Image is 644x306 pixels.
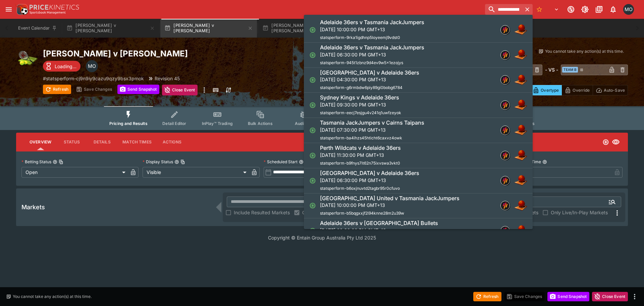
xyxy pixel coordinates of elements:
p: [DATE] 06:30:00 PM GMT+13 [320,51,424,58]
p: [DATE] 11:30:00 PM GMT+13 [320,151,401,159]
button: more [200,85,208,95]
img: statsperform.png [501,101,509,110]
span: Only Markets with Liability [302,209,360,216]
button: Notifications [607,3,619,15]
p: Revision 45 [155,75,180,82]
button: Copy To Clipboard [59,160,63,164]
button: [PERSON_NAME] v [PERSON_NAME] [258,19,355,38]
span: statsperform-b5bqgxxjf2i94knne28m2u39w [320,211,404,216]
img: statsperform.png [501,51,509,59]
button: Status [57,134,87,150]
p: Loading... [55,63,76,70]
p: Overtype [541,87,559,94]
span: Pricing and Results [109,121,148,126]
button: Details [87,134,117,150]
button: Override [561,85,593,95]
p: Copy To Clipboard [43,75,144,82]
div: statsperform [500,100,510,110]
img: basketball.png [514,73,527,87]
h6: Sydney Kings v Adelaide 36ers [320,94,399,101]
p: Scheduled Start [264,159,298,165]
p: [DATE] 10:00:00 PM GMT+13 [320,26,424,33]
svg: Open [309,52,316,58]
p: [DATE] 06:30:00 PM GMT+13 [320,177,419,184]
h6: [GEOGRAPHIC_DATA] v Adelaide 36ers [320,170,419,177]
h6: Adelaide 36ers v [GEOGRAPHIC_DATA] Bullets [320,220,438,227]
button: Close Event [162,85,198,95]
span: statsperform-g6rmbdw6piy89gi0bobg6784 [320,85,402,90]
button: Close Event [592,292,628,301]
div: statsperform [500,201,510,210]
img: basketball.png [514,98,527,112]
p: Display Status [143,159,173,165]
span: statsperform-945t1zbnz9d4ev9w5x1ezojys [320,60,403,65]
img: basketball.png [514,124,527,137]
div: Matt Oliver [623,4,634,15]
button: Send Snapshot [547,292,589,301]
span: statsperform-b6oxjnuvtd2tagbr95r0cfuvo [320,186,400,191]
button: Refresh [43,85,71,94]
span: Team B [562,67,578,73]
h2: Copy To Clipboard [43,48,335,59]
button: Select Tenant [547,4,563,14]
button: Documentation [593,3,605,15]
button: Open [606,196,618,208]
button: more [631,293,639,301]
div: Event type filters [104,106,540,130]
h6: [GEOGRAPHIC_DATA] v Adelaide 36ers [320,69,419,76]
img: Sportsbook Management [30,11,66,14]
button: Betting StatusCopy To Clipboard [53,160,57,164]
button: Copy To Clipboard [180,160,185,164]
button: Overview [24,134,57,150]
svg: Open [309,177,316,184]
h6: Adelaide 36ers v Tasmania JackJumpers [320,44,424,51]
div: statsperform [500,25,510,35]
div: Visible [143,167,249,178]
img: statsperform.png [501,26,509,34]
button: Toggle light/dark mode [579,3,591,15]
input: search [485,4,522,15]
div: statsperform [500,151,510,160]
div: Open [21,167,128,178]
button: Actions [157,134,187,150]
button: Connected to PK [565,3,577,15]
button: Scheduled StartCopy To Clipboard [299,160,304,164]
p: Override [573,87,590,94]
img: statsperform.png [501,126,509,135]
img: basketball.png [514,23,527,37]
button: [PERSON_NAME] v [PERSON_NAME] [62,19,159,38]
button: Overtype [530,85,562,95]
svg: Open [602,139,609,145]
button: open drawer [3,3,15,15]
h6: Tasmania JackJumpers v Cairns Taipans [320,119,424,126]
img: statsperform.png [501,226,509,235]
div: statsperform [500,226,510,235]
span: statsperform-ba4ihzs45hticht6caxvz4owk [320,135,402,140]
svg: Open [309,227,316,234]
button: Event Calendar [14,19,61,38]
p: [DATE] 04:30:00 PM GMT+13 [320,76,419,83]
p: Betting Status [21,159,51,165]
span: statsperform-9rka1igdhnp5loyeemj9vdst0 [320,35,400,40]
p: [DATE] 10:00:00 PM GMT+13 [320,202,460,209]
button: Match Times [117,134,157,150]
h6: Perth Wildcats v Adelaide 36ers [320,144,401,151]
div: statsperform [500,126,510,135]
span: InPlay™ Trading [202,121,233,126]
svg: More [613,209,621,217]
img: basketball.png [514,224,527,237]
h6: Adelaide 36ers v Tasmania JackJumpers [320,19,424,26]
img: statsperform.png [501,151,509,160]
div: Start From [530,85,628,95]
span: Include Resulted Markets [234,209,290,216]
div: statsperform [500,50,510,60]
p: Auto-Save [604,87,625,94]
span: statsperform-b9fnys7it62n75ixvswa3vkt0 [320,161,400,166]
div: Matthew Oliver [86,60,98,72]
img: statsperform.png [501,76,509,84]
button: Auto-Save [593,85,628,95]
button: Matt Oliver [621,2,636,17]
svg: Open [309,102,316,108]
span: statsperform-eecj7esjgu4v241q1uwfzeyok [320,110,401,115]
h6: - VS - [545,66,558,73]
